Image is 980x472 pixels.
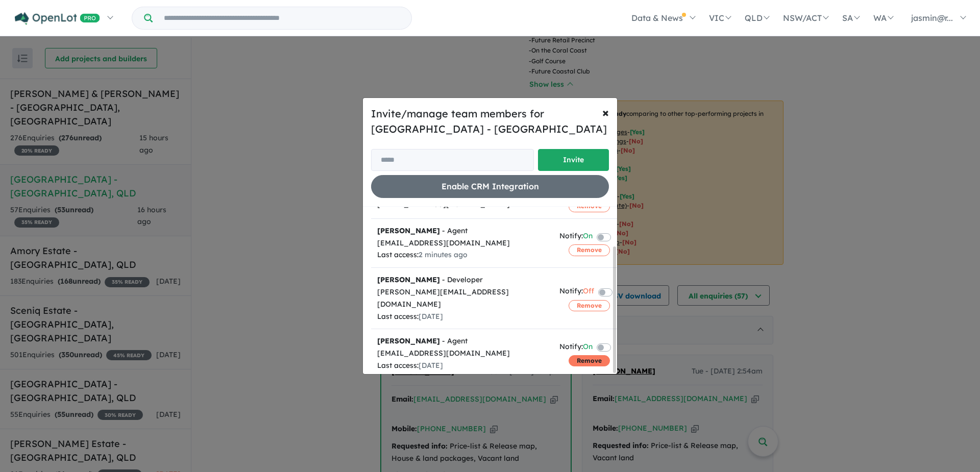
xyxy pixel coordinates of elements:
span: [DATE] [419,361,443,370]
div: Notify: [559,230,593,244]
img: Openlot PRO Logo White [15,12,100,25]
div: Notify: [559,341,593,355]
div: - Agent [377,225,547,237]
span: [DATE] [419,312,443,321]
div: - Developer [377,274,547,286]
div: [EMAIL_ADDRESS][DOMAIN_NAME] [377,237,547,250]
button: Remove [569,355,610,366]
span: 2 minutes ago [419,250,468,259]
div: [PERSON_NAME][EMAIL_ADDRESS][DOMAIN_NAME] [377,286,547,311]
span: × [602,105,609,120]
button: Remove [569,201,610,212]
div: - Agent [377,335,547,347]
span: jasmin@r... [911,13,953,23]
span: Off [583,285,594,299]
span: On [583,341,593,355]
strong: [PERSON_NAME] [377,275,440,284]
h5: Invite/manage team members for [GEOGRAPHIC_DATA] - [GEOGRAPHIC_DATA] [371,106,609,137]
input: Try estate name, suburb, builder or developer [155,7,409,29]
button: Enable CRM Integration [371,175,609,198]
div: Last access: [377,311,547,323]
div: Last access: [377,360,547,372]
button: Remove [569,244,610,256]
div: Last access: [377,249,547,261]
div: Notify: [559,285,594,299]
button: Remove [569,300,610,311]
button: Invite [538,149,609,171]
div: [EMAIL_ADDRESS][DOMAIN_NAME] [377,347,547,360]
span: On [583,230,593,244]
strong: [PERSON_NAME] [377,226,440,235]
strong: [PERSON_NAME] [377,336,440,345]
